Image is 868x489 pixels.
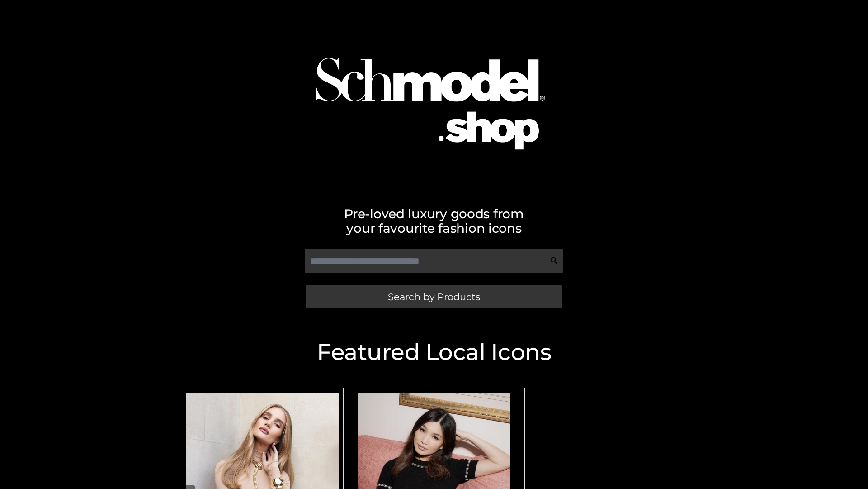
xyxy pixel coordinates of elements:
[306,285,562,308] a: Search by Products
[550,256,559,265] img: Search Icon
[176,341,692,364] h2: Featured Local Icons​
[176,206,692,235] h2: Pre-loved luxury goods from your favourite fashion icons
[388,292,480,302] span: Search by Products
